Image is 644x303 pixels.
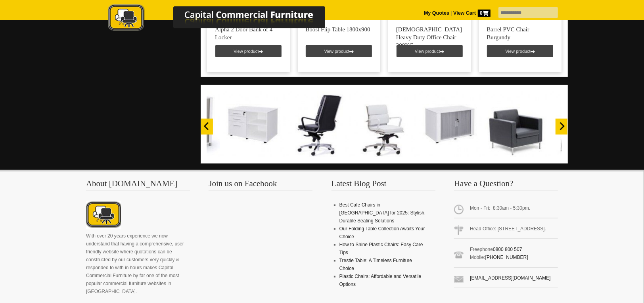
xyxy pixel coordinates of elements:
[485,255,528,260] a: [PHONE_NUMBER]
[454,222,558,239] span: Head Office: [STREET_ADDRESS].
[453,10,491,16] strong: View Cart
[454,242,558,268] span: Freephone Mobile:
[339,202,426,224] a: Best Cafe Chairs in [GEOGRAPHIC_DATA] for 2025: Stylish, Durable Seating Solutions
[332,179,435,191] h3: Latest Blog Post
[339,242,423,255] a: How to Shine Plastic Chairs: Easy Care Tips
[470,275,550,281] a: [EMAIL_ADDRESS][DOMAIN_NAME]
[416,91,482,157] img: 09
[86,201,121,230] img: About CCFNZ Logo
[209,179,312,191] h3: Join us on Facebook
[86,4,364,33] img: Capital Commercial Furniture Logo
[493,247,522,252] a: 0800 800 507
[86,232,190,295] p: With over 20 years experience we now understand that having a comprehensive, user friendly websit...
[424,10,449,16] a: My Quotes
[339,258,412,271] a: Trestle Table: A Timeless Furniture Choice
[86,4,364,35] a: Capital Commercial Furniture Logo
[452,10,491,16] a: View Cart0
[482,91,547,157] img: 08
[454,179,558,191] h3: Have a Question?
[209,201,312,288] iframe: fb:page Facebook Social Plugin
[339,274,422,287] a: Plastic Chairs: Affordable and Versatile Options
[547,91,613,157] img: 07
[86,179,190,191] h3: About [DOMAIN_NAME]
[155,91,220,157] img: 01
[339,226,425,239] a: Our Folding Table Collection Awaits Your Choice
[351,91,416,157] img: 10
[556,119,567,135] button: Next
[201,119,213,135] button: Previous
[286,91,351,157] img: 11
[454,201,558,218] span: Mon - Fri: 8:30am - 5:30pm.
[478,10,491,17] span: 0
[220,91,286,157] img: 12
